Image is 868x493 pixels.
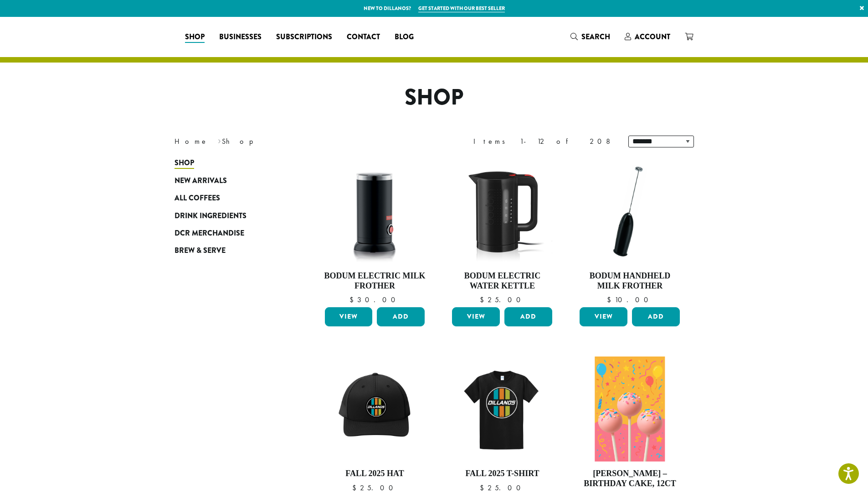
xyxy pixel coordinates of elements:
[607,295,652,304] bdi: 10.00
[607,295,615,304] span: $
[175,207,284,224] a: Drink Ingredients
[632,307,680,326] button: Add
[480,483,525,493] bdi: 25.00
[577,159,682,304] a: Bodum Handheld Milk Frother $10.00
[635,31,670,42] span: Account
[577,159,682,264] img: DP3927.01-002.png
[175,193,220,204] span: All Coffees
[175,154,284,172] a: Shop
[322,159,427,264] img: DP3954.01-002.png
[323,469,427,479] h4: Fall 2025 Hat
[577,271,682,291] h4: Bodum Handheld Milk Frother
[349,295,400,304] bdi: 30.00
[450,469,555,479] h4: Fall 2025 T-Shirt
[218,133,221,147] span: ›
[175,172,284,189] a: New Arrivals
[175,242,284,259] a: Brew & Serve
[323,159,427,304] a: Bodum Electric Milk Frother $30.00
[352,483,360,493] span: $
[168,84,701,111] h1: Shop
[175,228,244,239] span: DCR Merchandise
[219,31,262,43] span: Businesses
[349,295,357,304] span: $
[480,295,488,304] span: $
[185,31,205,43] span: Shop
[178,30,212,44] a: Shop
[323,271,427,291] h4: Bodum Electric Milk Frother
[581,31,610,42] span: Search
[577,469,682,488] h4: [PERSON_NAME] – Birthday Cake, 12ct
[450,159,555,264] img: DP3955.01.png
[377,307,425,326] button: Add
[175,245,226,257] span: Brew & Serve
[175,136,421,147] nav: Breadcrumb
[450,271,555,291] h4: Bodum Electric Water Kettle
[276,31,332,43] span: Subscriptions
[452,307,500,326] a: View
[480,483,488,493] span: $
[580,307,627,326] a: View
[322,357,427,462] img: DCR-Retro-Three-Strip-Circle-Patch-Trucker-Hat-Fall-WEB-scaled.jpg
[175,157,194,169] span: Shop
[175,175,227,187] span: New Arrivals
[347,31,380,43] span: Contact
[450,159,555,304] a: Bodum Electric Water Kettle $25.00
[418,5,505,12] a: Get started with our best seller
[325,307,373,326] a: View
[352,483,397,493] bdi: 25.00
[395,31,414,43] span: Blog
[480,295,525,304] bdi: 25.00
[175,225,284,242] a: DCR Merchandise
[450,357,555,462] img: DCR-Retro-Three-Strip-Circle-Tee-Fall-WEB-scaled.jpg
[175,210,247,222] span: Drink Ingredients
[563,29,617,44] a: Search
[595,357,665,462] img: Birthday-Cake.png
[504,307,552,326] button: Add
[175,136,208,146] a: Home
[473,136,615,147] div: Items 1-12 of 208
[175,189,284,207] a: All Coffees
